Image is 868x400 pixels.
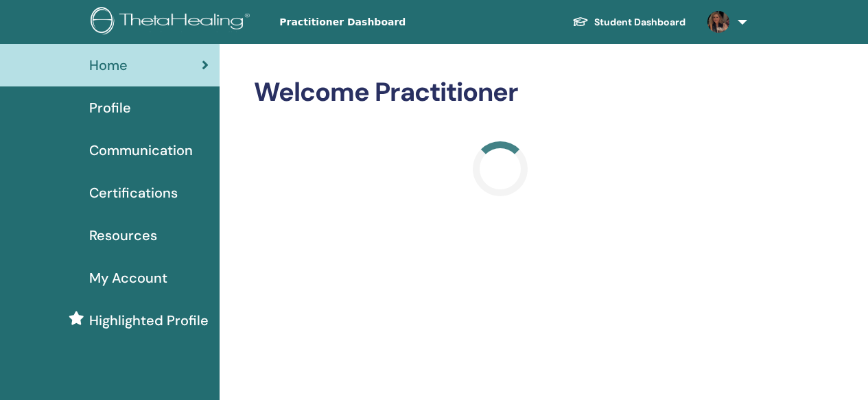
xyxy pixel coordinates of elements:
img: default.jpg [707,11,729,33]
span: Communication [89,140,193,161]
img: logo.png [91,7,255,38]
span: My Account [89,268,167,288]
span: Home [89,55,128,75]
span: Resources [89,225,157,246]
span: Highlighted Profile [89,310,209,331]
span: Certifications [89,183,178,203]
h2: Welcome Practitioner [254,77,747,108]
a: Student Dashboard [561,10,696,35]
img: graduation-cap-white.svg [572,16,589,27]
span: Practitioner Dashboard [279,15,485,30]
span: Profile [89,97,131,118]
